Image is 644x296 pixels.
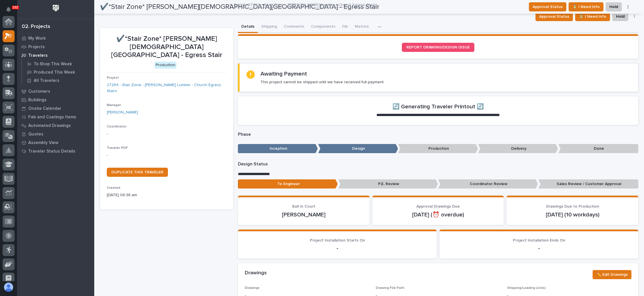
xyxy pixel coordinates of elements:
button: FAI [339,21,351,33]
span: Traveler PDF [107,146,128,150]
p: Onsite Calendar [28,106,61,111]
span: Shipping/Loading List(s) [507,286,546,290]
p: All Travelers [34,78,59,83]
span: Approval Status [539,13,569,20]
button: Hold [612,12,628,21]
a: My Work [17,34,94,42]
p: Coordinator Review [438,179,538,189]
div: 02. Projects [22,24,50,30]
p: Produced This Week [34,70,75,75]
button: Details [238,21,258,33]
p: Sales Review / Customer Approval [538,179,638,189]
a: Traveler Status Details [17,147,94,155]
span: Drawings Due to Production [546,204,599,208]
p: Design Status [238,161,638,167]
button: ⏳ I Need Info [575,12,610,21]
p: Assembly View [28,140,58,145]
span: Approval Drawings Due [416,204,460,208]
p: Fab and Coatings Items [28,115,76,120]
p: To Shop This Week [34,62,72,67]
a: Projects [17,42,94,51]
p: Done [558,144,638,153]
a: REPORT DRAWING/DESIGN ISSUE [402,43,474,52]
h2: Drawings [245,270,267,276]
button: Metrics [351,21,372,33]
span: Project [107,76,119,80]
a: Produced This Week [22,68,94,76]
p: Phase [238,132,638,137]
a: All Travelers [22,76,94,84]
p: Design [318,144,398,153]
a: [PERSON_NAME] [107,110,138,115]
p: Travelers [28,53,48,58]
a: DUPLICATE THIS TRAVELER [107,168,168,177]
p: Quotes [28,132,43,137]
span: Project Installation Ends On [513,238,565,242]
a: To Shop This Week [22,60,94,68]
p: - [446,245,631,252]
p: [DATE] 06:38 am [107,192,226,198]
p: Traveler Status Details [28,149,75,154]
p: - [107,131,226,137]
span: Created [107,186,120,190]
button: Notifications [3,3,15,15]
p: [PERSON_NAME] [245,211,363,218]
a: 27284 - Stair Zone - [PERSON_NAME] Lumber - Church Egress Stairs [107,82,226,94]
p: This project cannot be shipped until we have received full payment. [260,80,384,85]
div: Production [155,62,176,69]
img: Workspace Logo [51,3,61,13]
h2: Awaiting Payment [260,70,307,77]
p: My Work [28,36,46,41]
a: Fab and Coatings Items [17,113,94,121]
a: Automated Drawings [17,121,94,130]
p: Customers [28,89,50,94]
p: Projects [28,44,45,50]
a: Back to27284 - Stair Zone - [PERSON_NAME] Lumber - Church Egress Stairs [234,1,377,8]
p: - [107,153,226,159]
p: To Engineer [238,179,338,189]
button: ✏️ Edit Drawings [593,270,631,279]
a: Travelers [17,51,94,60]
span: ⏳ I Need Info [579,13,606,20]
span: Drawings [245,286,260,290]
p: [DATE] (⏰ overdue) [379,211,497,218]
span: Ball In Court [292,204,315,208]
p: Delivery [478,144,558,153]
button: Comments [280,21,308,33]
a: Customers [17,87,94,96]
button: Shipping [258,21,280,33]
span: Hold [616,13,625,20]
button: Approval Status [535,12,573,21]
span: DUPLICATE THIS TRAVELER [111,170,163,174]
p: Production [398,144,478,153]
a: Buildings [17,96,94,104]
a: Quotes [17,130,94,138]
button: users-avatar [3,281,15,293]
p: Buildings [28,98,47,103]
a: Assembly View [17,138,94,147]
p: P.E. Review [338,179,438,189]
div: Notifications102 [7,7,15,16]
p: Inception [238,144,318,153]
span: Manager [107,104,121,107]
p: Automated Drawings [28,123,71,128]
p: ✔️*Stair Zone* [PERSON_NAME][DEMOGRAPHIC_DATA][GEOGRAPHIC_DATA] - Egress Stair [107,35,226,59]
span: Coordinator [107,125,127,128]
p: [DATE] (10 workdays) [513,211,631,218]
span: Project Installation Starts On [310,238,365,242]
span: Drawing File Path [376,286,404,290]
p: 102 [13,5,18,9]
a: Onsite Calendar [17,104,94,113]
p: - [245,245,430,252]
h2: 🔄 Generating Traveler Printout 🔄 [392,103,484,110]
span: REPORT DRAWING/DESIGN ISSUE [406,45,470,49]
button: Components [308,21,339,33]
span: ✏️ Edit Drawings [596,271,628,278]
